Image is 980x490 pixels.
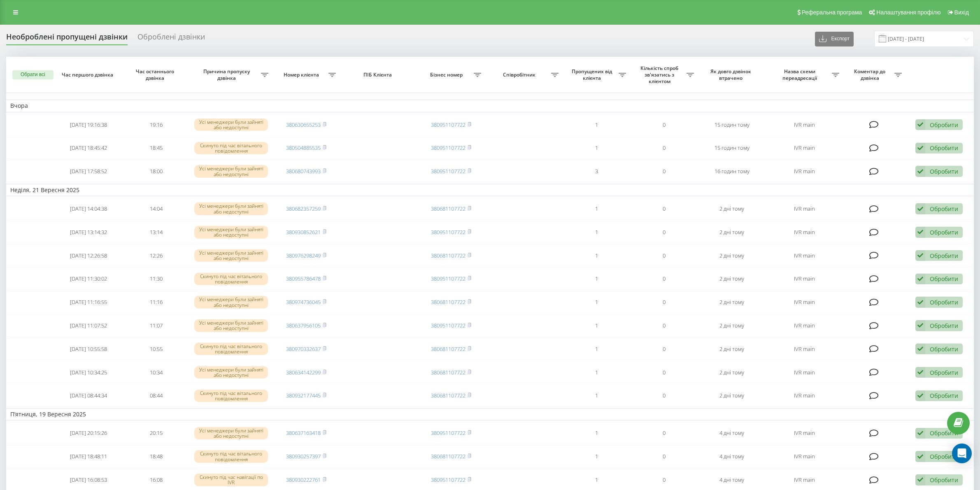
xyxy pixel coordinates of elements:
[567,68,619,81] span: Пропущених від клієнта
[766,137,843,159] td: IVR main
[431,476,466,483] a: 380951107722
[286,429,321,437] a: 380637163418
[563,160,631,182] td: 3
[876,9,940,16] span: Налаштування профілю
[122,114,190,136] td: 19:16
[698,385,766,406] td: 2 дні тому
[194,450,268,462] div: Скинуто під час вітального повідомлення
[698,137,766,159] td: 15 годин тому
[630,422,698,444] td: 0
[194,118,268,131] div: Усі менеджери були зайняті або недоступні
[766,446,843,467] td: IVR main
[930,121,958,129] div: Обробити
[705,68,759,81] span: Як довго дзвінок втрачено
[194,427,268,439] div: Усі менеджери були зайняті або недоступні
[952,444,972,463] div: Open Intercom Messenger
[766,198,843,220] td: IVR main
[194,226,268,238] div: Усі менеджери були зайняті або недоступні
[630,315,698,337] td: 0
[431,228,466,236] a: 380951107722
[62,72,115,78] span: Час першого дзвінка
[194,390,268,402] div: Скинуто під час вітального повідомлення
[563,198,631,220] td: 1
[286,205,321,212] a: 380682357259
[6,408,974,420] td: П’ятниця, 19 Вересня 2025
[431,167,466,175] a: 380951107722
[286,167,321,175] a: 380680743993
[431,429,466,437] a: 380951107722
[194,142,268,154] div: Скинуто під час вітального повідомлення
[630,338,698,360] td: 0
[563,422,631,444] td: 1
[766,385,843,406] td: IVR main
[802,9,862,16] span: Реферальна програма
[698,221,766,243] td: 2 дні тому
[630,291,698,313] td: 0
[698,446,766,467] td: 4 дні тому
[55,198,123,220] td: [DATE] 14:04:38
[698,291,766,313] td: 2 дні тому
[630,245,698,267] td: 0
[12,70,54,79] button: Обрати всі
[770,68,831,81] span: Назва схеми переадресації
[122,362,190,383] td: 10:34
[55,245,123,267] td: [DATE] 12:26:58
[286,298,321,306] a: 380974736045
[55,338,123,360] td: [DATE] 10:55:58
[766,422,843,444] td: IVR main
[930,228,958,236] div: Обробити
[286,144,321,151] a: 380504885535
[194,273,268,285] div: Скинуто під час вітального повідомлення
[122,137,190,159] td: 18:45
[698,422,766,444] td: 4 дні тому
[563,268,631,290] td: 1
[563,385,631,406] td: 1
[122,315,190,337] td: 11:07
[122,268,190,290] td: 11:30
[930,392,958,399] div: Обробити
[286,275,321,282] a: 380955786478
[6,33,128,45] div: Необроблені пропущені дзвінки
[55,160,123,182] td: [DATE] 17:58:52
[930,275,958,283] div: Обробити
[630,114,698,136] td: 0
[698,160,766,182] td: 16 годин тому
[563,245,631,267] td: 1
[55,362,123,383] td: [DATE] 10:34:25
[431,121,466,128] a: 380951107722
[122,221,190,243] td: 13:14
[431,453,466,460] a: 380681107722
[122,422,190,444] td: 20:15
[698,245,766,267] td: 2 дні тому
[122,160,190,182] td: 18:00
[630,446,698,467] td: 0
[6,184,974,196] td: Неділя, 21 Вересня 2025
[55,268,123,290] td: [DATE] 11:30:02
[194,165,268,177] div: Усі менеджери були зайняті або недоступні
[766,362,843,383] td: IVR main
[122,385,190,406] td: 08:44
[930,252,958,260] div: Обробити
[194,68,261,81] span: Причина пропуску дзвінка
[766,338,843,360] td: IVR main
[630,137,698,159] td: 0
[55,422,123,444] td: [DATE] 20:15:26
[347,72,410,78] span: ПІБ Клієнта
[930,322,958,330] div: Обробити
[122,291,190,313] td: 11:16
[286,345,321,353] a: 380970332637
[766,160,843,182] td: IVR main
[698,315,766,337] td: 2 дні тому
[286,252,321,259] a: 380976298249
[930,167,958,175] div: Обробити
[766,221,843,243] td: IVR main
[431,392,466,399] a: 380681107722
[563,291,631,313] td: 1
[698,114,766,136] td: 15 годин тому
[55,385,123,406] td: [DATE] 08:44:34
[698,198,766,220] td: 2 дні тому
[137,33,205,45] div: Оброблені дзвінки
[563,137,631,159] td: 1
[55,315,123,337] td: [DATE] 11:07:52
[815,32,854,46] button: Експорт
